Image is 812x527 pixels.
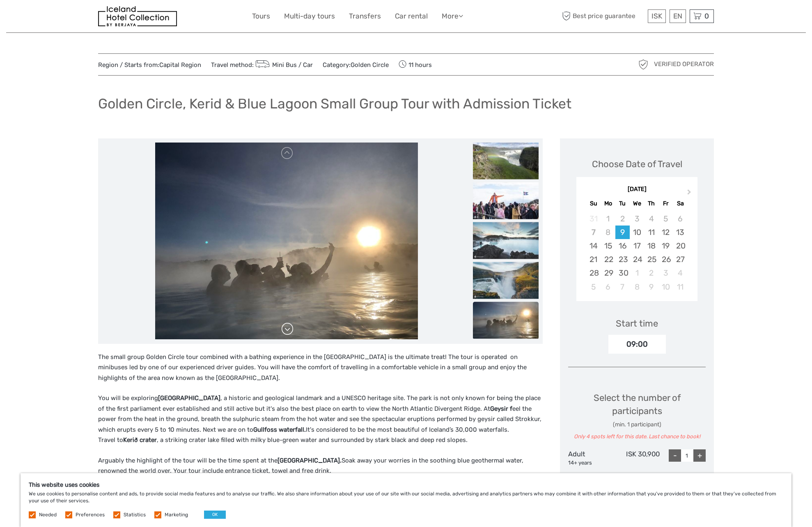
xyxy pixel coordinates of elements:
img: d0d075f251e142198ed8094476b24a14_slider_thumbnail.jpeg [473,301,539,338]
img: 145d8319ebba4a16bb448717f742f61c_slider_thumbnail.jpeg [473,222,539,259]
span: Category: [323,61,389,69]
div: + [693,449,706,462]
div: Not available Saturday, September 6th, 2025 [673,212,687,226]
img: 76eb495e1aed4192a316e241461509b3_slider_thumbnail.jpeg [473,142,539,179]
div: Choose Friday, September 26th, 2025 [658,253,673,266]
div: [DATE] [576,185,697,194]
p: Arguably the highlight of the tour will be the time spent at the Soak away your worries in the so... [98,456,543,476]
div: Only 4 spots left for this date. Last chance to book! [568,433,706,441]
div: Choose Monday, September 22nd, 2025 [601,253,615,266]
strong: [GEOGRAPHIC_DATA] [158,394,220,402]
button: OK [204,511,226,519]
div: Choose Tuesday, September 30th, 2025 [615,266,630,280]
img: 481-8f989b07-3259-4bb0-90ed-3da368179bdc_logo_small.jpg [98,6,177,26]
div: Choose Monday, September 15th, 2025 [601,239,615,253]
div: Not available Thursday, September 4th, 2025 [644,212,658,226]
div: Choose Thursday, September 11th, 2025 [644,226,658,239]
div: Choose Monday, September 29th, 2025 [601,266,615,280]
p: We're away right now. Please check back later! [11,14,93,21]
div: Choose Thursday, October 2nd, 2025 [644,266,658,280]
img: verified_operator_grey_128.png [637,58,650,71]
div: Choose Friday, October 3rd, 2025 [658,266,673,280]
div: Choose Saturday, September 20th, 2025 [673,239,687,253]
div: Choose Thursday, September 18th, 2025 [644,239,658,253]
div: Choose Thursday, October 9th, 2025 [644,280,658,294]
a: Mini Bus / Car [254,61,313,69]
div: Not available Monday, September 1st, 2025 [601,212,615,226]
div: Choose Thursday, September 25th, 2025 [644,253,658,266]
div: Choose Wednesday, October 8th, 2025 [630,280,644,294]
button: Next Month [684,187,697,200]
div: We [630,198,644,209]
span: ISK [651,12,662,20]
div: Not available Wednesday, September 3rd, 2025 [630,212,644,226]
label: Needed [39,511,57,518]
span: 11 hours [399,59,432,70]
div: Choose Friday, October 10th, 2025 [658,280,673,294]
a: Golden Circle [351,61,389,69]
img: 6379ec51912245e79ae041a34b7adb3d_slider_thumbnail.jpeg [473,262,539,299]
p: You will be exploring , a historic and geological landmark and a UNESCO heritage site. The park i... [98,393,543,446]
div: 09:00 [608,335,666,354]
label: Marketing [165,511,188,518]
a: Capital Region [159,61,201,69]
label: Preferences [76,511,105,518]
div: Choose Sunday, September 28th, 2025 [586,266,601,280]
div: Not available Sunday, August 31st, 2025 [586,212,601,226]
div: Choose Wednesday, September 17th, 2025 [630,239,644,253]
div: Choose Date of Travel [592,158,682,170]
a: Tours [252,10,270,22]
div: Su [586,198,601,209]
div: Choose Friday, September 19th, 2025 [658,239,673,253]
span: 0 [703,12,710,20]
div: Not available Tuesday, September 2nd, 2025 [615,212,630,226]
div: Choose Sunday, September 14th, 2025 [586,239,601,253]
span: Verified Operator [654,60,714,69]
label: Statistics [124,511,146,518]
div: Choose Wednesday, October 1st, 2025 [630,266,644,280]
div: Choose Saturday, October 4th, 2025 [673,266,687,280]
div: (min. 1 participant) [568,421,706,429]
div: Choose Monday, October 6th, 2025 [601,280,615,294]
div: ISK 30,900 [614,449,660,467]
div: Adult [568,449,614,467]
p: The small group Golden Circle tour combined with a bathing experience in the [GEOGRAPHIC_DATA] is... [98,352,543,384]
div: Choose Friday, September 12th, 2025 [658,226,673,239]
div: Choose Saturday, October 11th, 2025 [673,280,687,294]
div: We use cookies to personalise content and ads, to provide social media features and to analyse ou... [21,473,791,527]
div: Choose Sunday, September 21st, 2025 [586,253,601,266]
a: Car rental [395,10,428,22]
div: 14+ years [568,459,614,467]
strong: Gullfoss waterfall. [253,426,306,433]
div: Fr [658,198,673,209]
div: EN [670,9,686,23]
span: Best price guarantee [560,9,646,23]
div: Choose Tuesday, October 7th, 2025 [615,280,630,294]
div: Choose Saturday, September 27th, 2025 [673,253,687,266]
img: d0d075f251e142198ed8094476b24a14_main_slider.jpeg [155,143,418,340]
a: More [442,10,463,22]
button: Open LiveChat chat widget [94,13,104,23]
h1: Golden Circle, Kerid & Blue Lagoon Small Group Tour with Admission Ticket [98,95,571,112]
a: Transfers [349,10,381,22]
div: Choose Wednesday, September 10th, 2025 [630,226,644,239]
div: Choose Tuesday, September 16th, 2025 [615,239,630,253]
div: Choose Saturday, September 13th, 2025 [673,226,687,239]
div: Tu [615,198,630,209]
div: - [669,449,681,462]
div: Choose Tuesday, September 9th, 2025 [615,226,630,239]
div: Start time [616,317,658,330]
div: Th [644,198,658,209]
div: Choose Wednesday, September 24th, 2025 [630,253,644,266]
div: Choose Tuesday, September 23rd, 2025 [615,253,630,266]
img: 480d7881ebe5477daee8b1a97053b8e9_slider_thumbnail.jpeg [473,182,539,219]
strong: [GEOGRAPHIC_DATA]. [278,457,342,464]
div: Not available Friday, September 5th, 2025 [658,212,673,226]
strong: Geysir f [490,405,512,412]
a: Multi-day tours [284,10,335,22]
div: Select the number of participants [568,391,706,441]
span: Travel method: [211,59,313,70]
div: Sa [673,198,687,209]
h5: This website uses cookies [29,481,783,488]
div: Not available Monday, September 8th, 2025 [601,226,615,239]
